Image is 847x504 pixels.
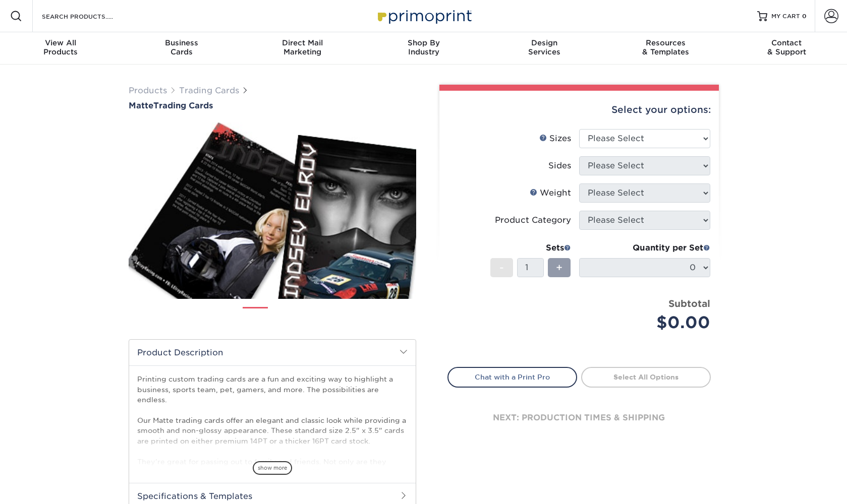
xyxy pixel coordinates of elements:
div: Sizes [539,133,571,145]
a: Chat with a Print Pro [447,367,577,387]
div: & Support [726,38,847,56]
div: & Templates [605,38,726,56]
div: Services [484,38,605,56]
div: $0.00 [587,310,710,335]
span: MY CART [771,12,800,21]
div: Product Category [495,214,571,226]
a: BusinessCards [121,32,242,65]
span: Direct Mail [242,38,363,47]
input: SEARCH PRODUCTS..... [41,10,139,22]
img: Trading Cards 02 [276,303,302,328]
img: Matte 01 [129,111,416,310]
a: Resources& Templates [605,32,726,65]
img: Trading Cards 01 [243,303,268,329]
div: Marketing [242,38,363,56]
div: Sets [490,242,571,254]
a: Trading Cards [179,86,239,95]
span: Matte [129,101,153,110]
span: - [499,260,504,275]
div: next: production times & shipping [447,388,711,448]
div: Select your options: [447,91,711,129]
span: Business [121,38,242,47]
span: + [556,260,562,275]
a: Shop ByIndustry [363,32,484,65]
span: Resources [605,38,726,47]
span: 0 [802,13,807,20]
strong: Subtotal [668,298,710,309]
span: Design [484,38,605,47]
h2: Product Description [129,340,416,365]
div: Cards [121,38,242,56]
h1: Trading Cards [129,101,416,110]
a: Select All Options [581,367,711,387]
div: Industry [363,38,484,56]
a: DesignServices [484,32,605,65]
div: Sides [548,160,571,172]
a: MatteTrading Cards [129,101,416,110]
span: Shop By [363,38,484,47]
img: Primoprint [373,5,474,27]
div: Weight [530,187,571,199]
div: Quantity per Set [579,242,710,254]
a: Direct MailMarketing [242,32,363,65]
a: Contact& Support [726,32,847,65]
iframe: Google Customer Reviews [3,473,86,500]
a: Products [129,86,167,95]
span: Contact [726,38,847,47]
span: show more [253,461,292,475]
